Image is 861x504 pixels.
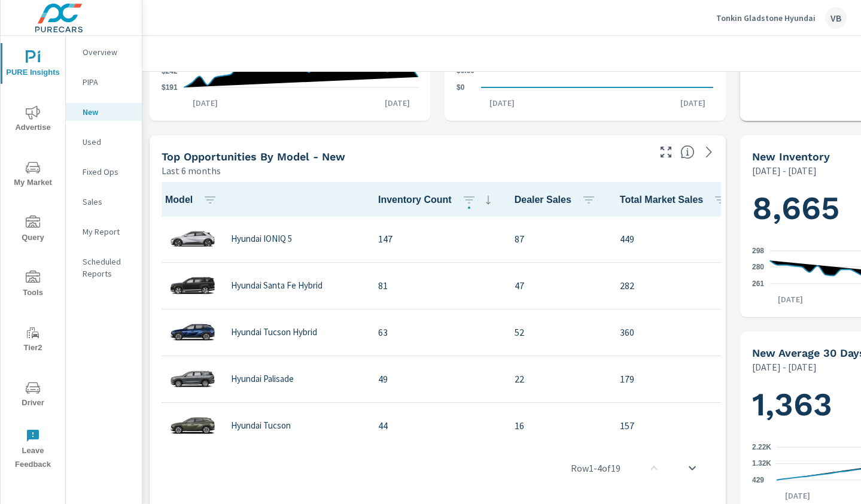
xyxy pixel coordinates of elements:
span: Advertise [4,105,62,135]
p: [DATE] [672,97,714,109]
text: 280 [752,263,764,271]
p: [DATE] [184,97,226,109]
span: My Market [4,160,62,190]
span: Model [165,193,222,207]
span: Query [4,215,62,245]
p: [DATE] [481,97,523,109]
p: Used [83,136,132,148]
span: Total Market Sales [620,193,732,207]
span: Driver [4,381,62,410]
span: Leave Feedback [4,429,62,472]
p: 179 [620,372,732,386]
p: Overview [83,46,132,58]
div: Used [66,133,142,151]
p: Sales [83,196,132,208]
p: [DATE] [769,293,811,305]
span: Inventory Count [378,193,495,207]
p: 87 [515,232,601,246]
p: 52 [515,325,601,339]
p: Hyundai IONIQ 5 [231,233,292,244]
span: PURE Insights [4,50,62,80]
p: 47 [515,278,601,293]
p: 360 [620,325,732,339]
div: Fixed Ops [66,163,142,181]
span: Tier2 [4,326,62,355]
p: Hyundai Tucson Hybrid [231,327,317,338]
div: Sales [66,193,142,211]
p: New [83,106,132,118]
p: 49 [378,372,495,386]
text: $191 [162,83,178,92]
img: glamour [169,361,217,397]
span: Dealer Sales [515,193,601,207]
a: See more details in report [699,142,719,162]
div: New [66,103,142,121]
img: glamour [169,221,217,257]
div: My Report [66,223,142,241]
img: glamour [169,314,217,350]
p: 157 [620,418,732,433]
text: 429 [752,476,764,484]
img: glamour [169,408,217,444]
p: [DATE] - [DATE] [752,360,817,374]
text: $0 [457,83,465,92]
h5: New Inventory [752,150,830,163]
img: glamour [169,268,217,303]
span: Tools [4,271,62,300]
text: 1.32K [752,460,771,468]
text: $242 [162,67,178,75]
p: Fixed Ops [83,166,132,178]
p: Last 6 months [162,163,221,178]
div: VB [825,7,847,29]
span: Find the biggest opportunities within your model lineup by seeing how each model is selling in yo... [680,145,695,159]
p: 282 [620,278,732,293]
p: [DATE] [376,97,418,109]
button: scroll to bottom [678,454,707,482]
p: 63 [378,325,495,339]
p: Hyundai Palisade [231,374,294,384]
div: nav menu [1,36,65,476]
text: 261 [752,280,764,288]
p: PIPA [83,76,132,88]
h5: Top Opportunities by Model - New [162,150,345,163]
p: 449 [620,232,732,246]
text: $0.50 [457,67,474,75]
p: [DATE] [777,490,819,502]
p: 22 [515,372,601,386]
div: Overview [66,43,142,61]
p: Hyundai Santa Fe Hybrid [231,280,323,291]
p: Tonkin Gladstone Hyundai [716,13,816,23]
p: 16 [515,418,601,433]
text: 298 [752,247,764,255]
p: Hyundai Tucson [231,420,291,431]
p: 81 [378,278,495,293]
p: My Report [83,226,132,238]
div: Scheduled Reports [66,253,142,283]
p: Scheduled Reports [83,256,132,280]
text: 2.22K [752,443,771,451]
button: Make Fullscreen [656,142,676,162]
div: PIPA [66,73,142,91]
p: [DATE] - [DATE] [752,163,817,178]
p: 44 [378,418,495,433]
p: 147 [378,232,495,246]
p: Row 1 - 4 of 19 [571,461,620,475]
